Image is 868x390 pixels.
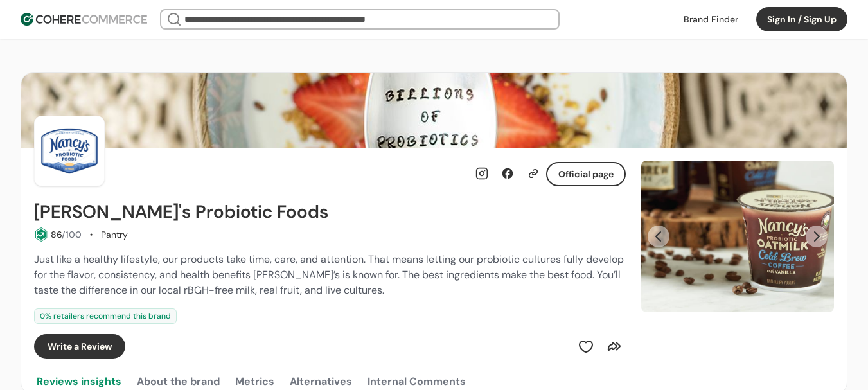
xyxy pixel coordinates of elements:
div: Internal Comments [368,374,466,389]
img: Slide 1 [641,161,834,312]
span: 86 [51,229,62,240]
button: Write a Review [34,334,125,359]
button: Official page [546,162,626,186]
div: Pantry [101,228,128,242]
img: Brand cover image [21,73,847,148]
button: Previous Slide [648,226,669,247]
span: Just like a healthy lifestyle, our products take time, care, and attention. That means letting ou... [34,253,624,297]
span: /100 [62,229,82,240]
h2: Nancy's Probiotic Foods [34,202,328,222]
img: Brand Photo [34,116,105,186]
div: 0 % retailers recommend this brand [34,308,177,324]
img: Cohere Logo [21,13,147,26]
div: Slide 2 [641,161,834,312]
button: Next Slide [806,226,828,247]
div: Carousel [641,161,834,312]
button: Sign In / Sign Up [756,7,847,31]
